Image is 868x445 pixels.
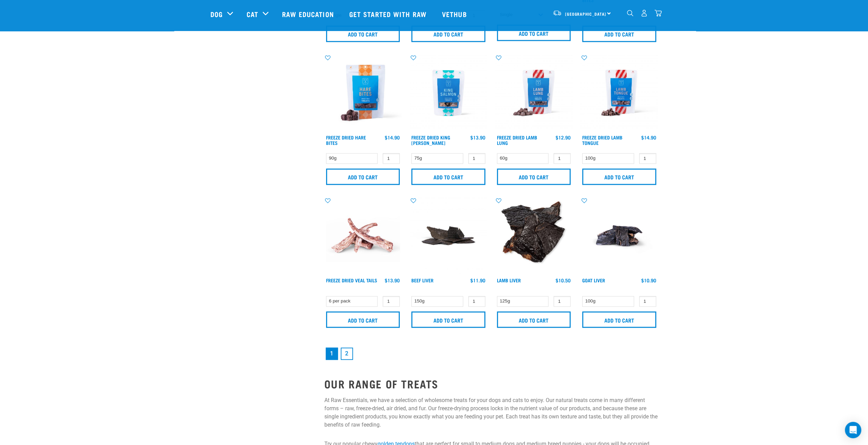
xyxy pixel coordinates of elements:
[324,396,658,429] p: At Raw Essentials, we have a selection of wholesome treats for your dogs and cats to enjoy. Our n...
[435,0,475,28] a: Vethub
[639,296,656,307] input: 1
[326,136,366,144] a: Freeze Dried Hare Bites
[497,25,571,41] input: Add to cart
[556,135,571,140] div: $12.90
[582,26,656,42] input: Add to cart
[324,346,658,361] nav: pagination
[411,26,485,42] input: Add to cart
[411,311,485,328] input: Add to cart
[582,168,656,185] input: Add to cart
[554,296,571,307] input: 1
[326,347,338,360] a: Page 1
[495,197,573,275] img: Beef Liver and Lamb Liver Treats
[641,135,656,140] div: $14.90
[341,347,353,360] a: Goto page 2
[580,54,658,132] img: RE Product Shoot 2023 Nov8575
[468,153,485,164] input: 1
[326,26,400,42] input: Add to cart
[383,153,400,164] input: 1
[326,311,400,328] input: Add to cart
[582,279,605,281] a: Goat Liver
[275,0,342,28] a: Raw Education
[565,13,606,15] span: [GEOGRAPHIC_DATA]
[410,54,487,132] img: RE Product Shoot 2023 Nov8584
[554,153,571,164] input: 1
[385,135,400,140] div: $14.90
[383,296,400,307] input: 1
[553,10,562,16] img: van-moving.png
[582,311,656,328] input: Add to cart
[495,54,573,132] img: RE Product Shoot 2023 Nov8571
[497,311,571,328] input: Add to cart
[324,197,402,275] img: FD Veal Tail White Background
[326,279,377,281] a: Freeze Dried Veal Tails
[556,278,571,283] div: $10.50
[497,168,571,185] input: Add to cart
[385,278,400,283] div: $13.90
[497,136,537,144] a: Freeze Dried Lamb Lung
[410,197,487,275] img: Beef Liver
[411,168,485,185] input: Add to cart
[411,279,433,281] a: Beef Liver
[497,279,521,281] a: Lamb Liver
[210,9,223,19] a: Dog
[470,278,485,283] div: $11.90
[845,422,861,438] div: Open Intercom Messenger
[470,135,485,140] div: $13.90
[326,168,400,185] input: Add to cart
[582,136,622,144] a: Freeze Dried Lamb Tongue
[580,197,658,275] img: Goat Liver
[641,10,648,17] img: user.png
[324,377,658,390] h2: OUR RANGE OF TREATS
[654,10,662,17] img: home-icon@2x.png
[342,0,435,28] a: Get started with Raw
[627,10,633,16] img: home-icon-1@2x.png
[324,54,402,132] img: Raw Essentials Freeze Dried Hare Bites
[641,278,656,283] div: $10.90
[247,9,258,19] a: Cat
[639,153,656,164] input: 1
[411,136,450,144] a: Freeze Dried King [PERSON_NAME]
[468,296,485,307] input: 1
